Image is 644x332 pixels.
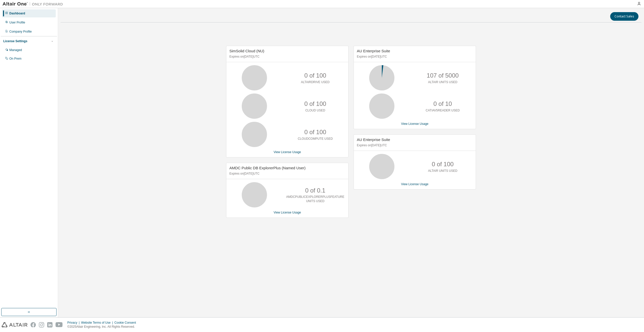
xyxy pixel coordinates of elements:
[229,55,344,59] p: Expires on [DATE] UTC
[39,322,44,327] img: instagram.svg
[31,322,36,327] img: facebook.svg
[3,2,66,7] img: Altair One
[357,137,390,142] span: AU Enterprise Suite
[9,57,21,61] div: On Prem
[304,128,326,136] p: 0 of 100
[81,321,114,325] div: Website Terms of Use
[67,321,81,325] div: Privacy
[3,39,27,43] div: License Settings
[9,48,22,52] div: Managed
[2,322,28,327] img: altair_logo.svg
[401,182,428,186] a: View License Usage
[427,71,459,80] p: 107 of 5000
[298,137,333,141] p: CLOUDCOMPUTE USED
[229,49,264,53] span: SimSolid Cloud (NU)
[274,211,301,214] a: View License Usage
[67,325,139,329] p: © 2025 Altair Engineering, Inc. All Rights Reserved.
[304,71,326,80] p: 0 of 100
[9,11,25,15] div: Dashboard
[305,186,325,195] p: 0 of 0.1
[9,30,32,34] div: Company Profile
[301,80,330,84] p: ALTAIRDRIVE USED
[286,195,344,203] p: AMDCPUBLICEXPLORERPLUSFEATURE UNITS USED
[357,143,471,148] p: Expires on [DATE] UTC
[304,100,326,108] p: 0 of 100
[401,122,428,126] a: View License Usage
[9,20,25,25] div: User Profile
[56,322,63,327] img: youtube.svg
[434,100,452,108] p: 0 of 10
[357,55,471,59] p: Expires on [DATE] UTC
[357,49,390,53] span: AU Enterprise Suite
[229,172,344,176] p: Expires on [DATE] UTC
[428,169,457,173] p: ALTAIR UNITS USED
[114,321,139,325] div: Cookie Consent
[432,160,454,169] p: 0 of 100
[610,12,638,21] button: Contact Sales
[47,322,52,327] img: linkedin.svg
[426,108,460,113] p: CATIAV5READER USED
[305,108,325,113] p: CLOUD USED
[274,150,301,154] a: View License Usage
[428,80,457,84] p: ALTAIR UNITS USED
[229,166,306,170] span: AMDC Public DB ExplorerPlus (Named User)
